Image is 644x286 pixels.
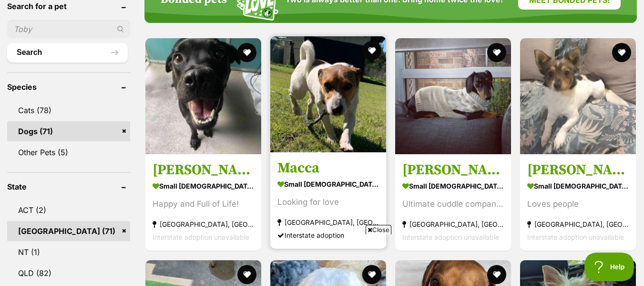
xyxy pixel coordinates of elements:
span: Interstate adoption unavailable [527,233,624,242]
div: Ultimate cuddle companion [402,198,504,211]
button: favourite [487,43,506,62]
button: Search [7,43,128,62]
h3: Macca [277,159,379,178]
a: NT (1) [7,242,130,262]
a: [PERSON_NAME] small [DEMOGRAPHIC_DATA] Dog Loves people [GEOGRAPHIC_DATA], [GEOGRAPHIC_DATA] Inte... [520,154,636,251]
strong: small [DEMOGRAPHIC_DATA] Dog [153,180,254,193]
a: [PERSON_NAME] small [DEMOGRAPHIC_DATA] Dog Happy and Full of Life! [GEOGRAPHIC_DATA], [GEOGRAPHIC... [145,154,261,251]
input: Toby [7,20,130,38]
a: Cats (78) [7,100,130,120]
a: Macca small [DEMOGRAPHIC_DATA] Dog Looking for love [GEOGRAPHIC_DATA], [GEOGRAPHIC_DATA] Intersta... [270,152,386,249]
a: QLD (82) [7,263,130,283]
span: Close [366,225,391,234]
strong: [GEOGRAPHIC_DATA], [GEOGRAPHIC_DATA] [153,218,254,231]
strong: [GEOGRAPHIC_DATA], [GEOGRAPHIC_DATA] [402,218,504,231]
strong: [GEOGRAPHIC_DATA], [GEOGRAPHIC_DATA] [277,216,379,229]
img: Marge - Staffordshire Bull Terrier Dog [145,38,261,154]
div: Loves people [527,198,629,211]
iframe: Advertisement [149,238,496,281]
a: Dogs (71) [7,121,130,141]
div: Interstate adoption [277,229,379,242]
strong: small [DEMOGRAPHIC_DATA] Dog [402,180,504,193]
img: Bobby - Fox Terrier Dog [520,38,636,154]
img: Walter - Dachshund (Smooth Haired) Dog [395,38,511,154]
header: Search for a pet [7,2,130,11]
button: favourite [612,265,631,284]
a: ACT (2) [7,200,130,220]
a: Other Pets (5) [7,142,130,162]
a: [GEOGRAPHIC_DATA] (71) [7,221,130,241]
img: Macca - Jack Russell Terrier Dog [270,36,386,152]
h3: [PERSON_NAME] [402,161,504,180]
button: favourite [487,265,506,284]
header: Species [7,83,130,91]
h3: [PERSON_NAME] [153,161,254,180]
strong: small [DEMOGRAPHIC_DATA] Dog [527,180,629,193]
strong: small [DEMOGRAPHIC_DATA] Dog [277,178,379,191]
button: favourite [237,43,256,62]
a: [PERSON_NAME] small [DEMOGRAPHIC_DATA] Dog Ultimate cuddle companion [GEOGRAPHIC_DATA], [GEOGRAPH... [395,154,511,251]
div: Looking for love [277,196,379,209]
iframe: Help Scout Beacon - Open [584,253,634,281]
header: State [7,182,130,191]
button: favourite [612,43,631,62]
strong: [GEOGRAPHIC_DATA], [GEOGRAPHIC_DATA] [527,218,629,231]
button: favourite [362,41,381,60]
div: Happy and Full of Life! [153,198,254,211]
h3: [PERSON_NAME] [527,161,629,180]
